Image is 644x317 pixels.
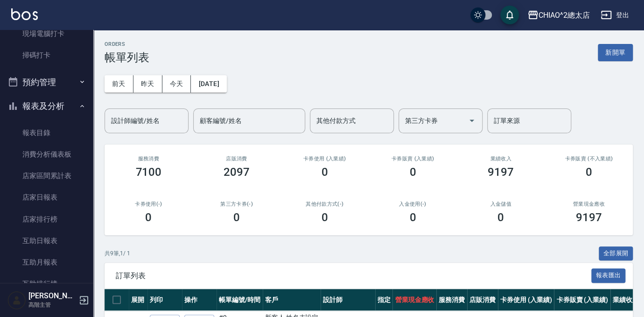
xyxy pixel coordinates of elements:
a: 互助排行榜 [4,273,90,295]
h2: 營業現金應收 [556,201,622,207]
th: 店販消費 [467,289,498,311]
h2: 卡券使用(-) [116,201,182,207]
p: 高階主管 [28,301,76,309]
h3: 7100 [135,166,161,179]
span: 訂單列表 [116,271,591,281]
h2: ORDERS [105,41,149,47]
h3: 0 [586,166,592,179]
h3: 0 [497,211,504,224]
a: 報表匯出 [591,271,626,280]
th: 營業現金應收 [392,289,436,311]
th: 設計師 [321,289,375,311]
button: 昨天 [133,75,162,93]
a: 互助月報表 [4,252,90,273]
h2: 其他付款方式(-) [292,201,357,207]
th: 客戶 [263,289,321,311]
th: 服務消費 [436,289,467,311]
h3: 0 [409,211,416,224]
h3: 0 [409,166,416,179]
button: CHIAO^2總太店 [524,6,594,25]
img: Person [7,291,26,310]
button: 報表及分析 [4,94,90,118]
button: 全部展開 [599,246,633,261]
th: 卡券使用 (入業績) [498,289,554,311]
button: 預約管理 [4,70,90,94]
h2: 卡券販賣 (不入業績) [556,156,622,162]
div: CHIAO^2總太店 [539,9,590,21]
h3: 0 [145,211,152,224]
img: Logo [11,8,38,20]
a: 消費分析儀表板 [4,144,90,165]
a: 店家區間累計表 [4,165,90,187]
th: 業績收入 [610,289,641,311]
th: 操作 [182,289,217,311]
h2: 卡券使用 (入業績) [292,156,357,162]
a: 店家日報表 [4,187,90,208]
h2: 店販消費 [204,156,270,162]
a: 互助日報表 [4,230,90,252]
h3: 2097 [224,166,250,179]
h2: 入金儲值 [468,201,534,207]
th: 展開 [129,289,147,311]
button: save [500,6,519,24]
h2: 卡券販賣 (入業績) [380,156,446,162]
button: 登出 [597,7,633,24]
a: 掃碼打卡 [4,44,90,66]
h5: [PERSON_NAME] [28,291,76,301]
button: [DATE] [191,75,226,93]
a: 報表目錄 [4,122,90,144]
button: 新開單 [598,44,633,61]
a: 現場電腦打卡 [4,23,90,44]
h2: 業績收入 [468,156,534,162]
h3: 帳單列表 [105,51,149,64]
h3: 0 [322,166,328,179]
a: 店家排行榜 [4,209,90,230]
h2: 入金使用(-) [380,201,446,207]
h3: 9197 [488,166,514,179]
button: 前天 [105,75,133,93]
h3: 9197 [576,211,602,224]
h3: 服務消費 [116,156,182,162]
button: 報表匯出 [591,268,626,283]
th: 卡券販賣 (入業績) [554,289,610,311]
a: 新開單 [598,48,633,57]
th: 指定 [375,289,393,311]
h3: 0 [322,211,328,224]
button: Open [464,113,479,128]
h3: 0 [233,211,240,224]
th: 帳單編號/時間 [217,289,263,311]
p: 共 9 筆, 1 / 1 [105,249,130,258]
h2: 第三方卡券(-) [204,201,270,207]
th: 列印 [147,289,182,311]
button: 今天 [162,75,191,93]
